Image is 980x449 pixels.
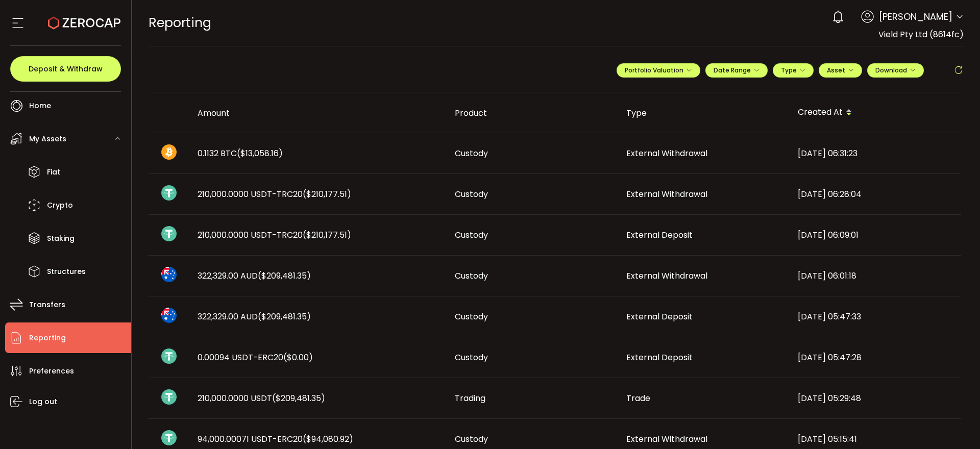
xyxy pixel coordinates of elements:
[455,311,488,322] span: Custody
[790,352,961,363] div: [DATE] 05:47:28
[455,270,488,282] span: Custody
[47,264,86,279] span: Structures
[455,392,485,404] span: Trading
[198,229,351,241] span: 210,000.0000 USDT-TRC20
[626,311,693,322] span: External Deposit
[875,66,916,74] span: Download
[303,229,351,241] span: ($210,177.51)
[790,311,961,322] div: [DATE] 05:47:33
[303,433,353,445] span: ($94,080.92)
[161,348,177,364] img: usdt_portfolio.svg
[29,331,66,345] span: Reporting
[455,188,488,200] span: Custody
[625,66,692,74] span: Portfolio Valuation
[47,198,73,213] span: Crypto
[790,433,961,445] div: [DATE] 05:15:41
[867,63,924,78] button: Download
[303,188,351,200] span: ($210,177.51)
[626,352,693,363] span: External Deposit
[705,63,768,78] button: Date Range
[47,231,75,246] span: Staking
[819,63,862,78] button: Asset
[714,66,759,74] span: Date Range
[447,107,618,119] div: Product
[455,229,488,241] span: Custody
[10,56,121,82] button: Deposit & Withdraw
[237,147,283,159] span: ($13,058.16)
[198,270,311,282] span: 322,329.00 AUD
[827,66,845,74] span: Asset
[617,63,700,78] button: Portfolio Valuation
[618,107,790,119] div: Type
[29,98,51,113] span: Home
[626,188,707,200] span: External Withdrawal
[29,364,74,379] span: Preferences
[773,63,814,78] button: Type
[198,433,353,445] span: 94,000.00071 USDT-ERC20
[790,188,961,200] div: [DATE] 06:28:04
[149,14,211,32] span: Reporting
[455,352,488,363] span: Custody
[161,144,177,160] img: btc_portfolio.svg
[189,107,447,119] div: Amount
[929,400,980,449] iframe: Chat Widget
[272,392,325,404] span: ($209,481.35)
[878,29,964,40] span: Vield Pty Ltd (8614fc)
[879,10,952,23] span: [PERSON_NAME]
[161,185,177,201] img: usdt_portfolio.svg
[626,270,707,282] span: External Withdrawal
[781,66,805,74] span: Type
[161,389,177,405] img: usdt_portfolio.svg
[283,352,313,363] span: ($0.00)
[790,104,961,121] div: Created At
[161,267,177,282] img: aud_portfolio.svg
[29,132,66,146] span: My Assets
[29,65,103,72] span: Deposit & Withdraw
[161,226,177,241] img: usdt_portfolio.svg
[626,392,650,404] span: Trade
[626,433,707,445] span: External Withdrawal
[47,165,60,180] span: Fiat
[29,297,65,312] span: Transfers
[258,270,311,282] span: ($209,481.35)
[626,229,693,241] span: External Deposit
[198,147,283,159] span: 0.1132 BTC
[161,430,177,445] img: usdt_portfolio.svg
[790,392,961,404] div: [DATE] 05:29:48
[198,392,325,404] span: 210,000.0000 USDT
[198,311,311,322] span: 322,329.00 AUD
[198,352,313,363] span: 0.00094 USDT-ERC20
[790,270,961,282] div: [DATE] 06:01:18
[455,433,488,445] span: Custody
[790,147,961,159] div: [DATE] 06:31:23
[198,188,351,200] span: 210,000.0000 USDT-TRC20
[161,308,177,323] img: aud_portfolio.svg
[29,394,57,409] span: Log out
[626,147,707,159] span: External Withdrawal
[790,229,961,241] div: [DATE] 06:09:01
[455,147,488,159] span: Custody
[258,311,311,322] span: ($209,481.35)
